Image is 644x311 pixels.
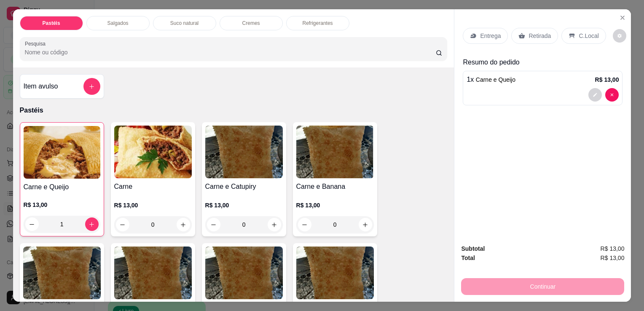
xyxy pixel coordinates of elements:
strong: Total [461,255,475,261]
p: Cremes [242,20,260,27]
p: Suco natural [170,20,199,27]
p: R$ 13,00 [24,201,100,209]
p: R$ 13,00 [296,201,374,209]
p: Resumo do pedido [463,57,623,67]
button: decrease-product-quantity [605,88,619,102]
input: Pesquisa [25,48,436,56]
p: C.Local [579,32,598,40]
p: R$ 13,00 [595,75,619,84]
span: Carne e Queijo [476,76,515,83]
p: Retirada [529,32,551,40]
strong: Subtotal [461,245,485,252]
p: 1 x [467,75,515,85]
img: product-image [24,126,100,179]
h4: Carne [114,182,192,192]
h4: Item avulso [24,81,58,91]
img: product-image [296,247,374,299]
img: product-image [296,126,374,178]
p: Salgados [107,20,129,27]
p: R$ 13,00 [205,201,283,209]
h4: Carne e Banana [296,182,374,192]
span: R$ 13,00 [601,253,625,263]
button: add-separate-item [83,78,100,95]
img: product-image [114,126,192,178]
p: R$ 13,00 [114,201,192,209]
img: product-image [114,247,192,299]
button: decrease-product-quantity [588,88,602,102]
img: product-image [23,247,101,299]
span: R$ 13,00 [601,244,625,253]
p: Pastéis [43,20,60,27]
p: Pastéis [20,105,448,115]
p: Entrega [480,32,501,40]
img: product-image [205,247,283,299]
h4: Carne e Queijo [24,182,100,192]
p: Refrigerantes [303,20,333,27]
button: Close [616,11,629,24]
img: product-image [205,126,283,178]
h4: Carne e Catupiry [205,182,283,192]
button: decrease-product-quantity [613,29,626,43]
label: Pesquisa [25,40,48,47]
